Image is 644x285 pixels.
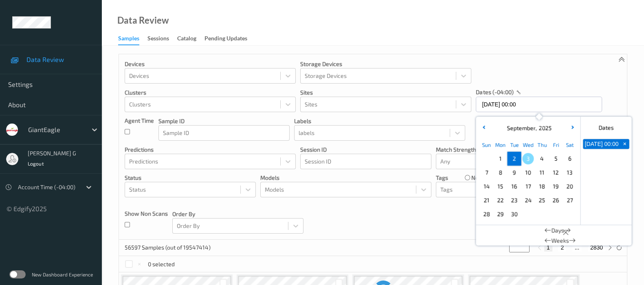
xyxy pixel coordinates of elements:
span: 20 [564,181,575,192]
div: Choose Sunday September 21 of 2025 [479,193,493,207]
div: Choose Wednesday September 10 of 2025 [521,166,535,179]
p: labels [294,117,465,125]
label: none [471,174,485,182]
div: Choose Tuesday September 09 of 2025 [507,166,521,179]
span: 21 [481,194,492,206]
div: Choose Thursday September 18 of 2025 [535,179,549,193]
span: 6 [564,153,575,164]
span: 19 [550,181,561,192]
div: Sat [563,138,576,152]
div: Choose Sunday September 28 of 2025 [479,207,493,221]
p: Agent Time [125,117,154,125]
div: Dates [580,120,631,135]
div: Choose Monday September 29 of 2025 [493,207,507,221]
div: Choose Sunday September 07 of 2025 [479,166,493,179]
div: Choose Thursday September 25 of 2025 [535,193,549,207]
span: 2 [508,153,520,164]
button: + [620,139,629,149]
span: 14 [481,181,492,192]
div: Choose Saturday September 27 of 2025 [563,193,576,207]
span: 15 [495,181,506,192]
span: 11 [536,167,547,178]
div: Choose Tuesday September 23 of 2025 [507,193,521,207]
div: Choose Thursday September 04 of 2025 [535,152,549,166]
div: Samples [118,34,139,45]
div: Choose Wednesday September 24 of 2025 [521,193,535,207]
div: Choose Monday September 22 of 2025 [493,193,507,207]
div: , [505,124,552,132]
a: Samples [118,33,147,45]
p: 56597 Samples (out of 19547414) [125,243,211,252]
button: ... [572,244,582,251]
a: Sessions [147,33,177,44]
div: Thu [535,138,549,152]
span: 29 [495,208,506,220]
span: 8 [495,167,506,178]
span: 28 [481,208,492,220]
div: Choose Monday September 01 of 2025 [493,152,507,166]
div: Choose Friday September 05 of 2025 [549,152,563,166]
div: Choose Tuesday September 16 of 2025 [507,179,521,193]
a: Catalog [177,33,204,44]
div: Fri [549,138,563,152]
span: 26 [550,194,561,206]
div: Choose Monday September 15 of 2025 [493,179,507,193]
div: Catalog [177,34,196,44]
p: Clusters [125,88,296,97]
span: 2025 [536,124,552,131]
div: Choose Tuesday September 30 of 2025 [507,207,521,221]
p: Models [260,174,431,182]
div: Data Review [117,16,169,24]
div: Tue [507,138,521,152]
button: 1 [544,244,552,251]
div: Choose Friday September 12 of 2025 [549,166,563,179]
span: 22 [495,194,506,206]
div: Choose Wednesday September 17 of 2025 [521,179,535,193]
p: dates (-04:00) [476,88,513,96]
span: 9 [508,167,520,178]
div: Pending Updates [204,34,247,44]
span: 13 [564,167,575,178]
span: 18 [536,181,547,192]
span: 25 [536,194,547,206]
span: + [620,140,629,148]
div: Choose Thursday October 02 of 2025 [535,207,549,221]
span: 1 [495,153,506,164]
span: Weeks [551,236,569,245]
p: Status [125,174,256,182]
div: Choose Saturday September 13 of 2025 [563,166,576,179]
span: 16 [508,181,520,192]
div: Choose Tuesday September 02 of 2025 [507,152,521,166]
span: 12 [550,167,561,178]
span: 23 [508,194,520,206]
p: Predictions [125,146,296,154]
span: 30 [508,208,520,220]
div: Choose Sunday September 14 of 2025 [479,179,493,193]
div: Choose Wednesday October 01 of 2025 [521,207,535,221]
button: [DATE] 00:00 [583,139,620,149]
span: 27 [564,194,575,206]
p: Show Non Scans [125,210,168,218]
div: Wed [521,138,535,152]
span: 4 [536,153,547,164]
span: 7 [481,167,492,178]
span: 24 [522,194,534,206]
div: Choose Friday September 19 of 2025 [549,179,563,193]
div: Choose Monday September 08 of 2025 [493,166,507,179]
span: 3 [522,153,534,164]
p: Session ID [300,146,431,154]
div: Choose Wednesday September 03 of 2025 [521,152,535,166]
button: 2 [558,244,566,251]
span: 5 [550,153,561,164]
div: Sun [479,138,493,152]
p: Match Strength [436,146,493,154]
div: Choose Friday October 03 of 2025 [549,207,563,221]
div: Mon [493,138,507,152]
div: Choose Sunday August 31 of 2025 [479,152,493,166]
p: Sites [300,88,471,97]
button: 2830 [588,244,605,251]
p: Storage Devices [300,60,471,68]
div: Choose Friday September 26 of 2025 [549,193,563,207]
span: 10 [522,167,534,178]
span: September [505,124,535,131]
